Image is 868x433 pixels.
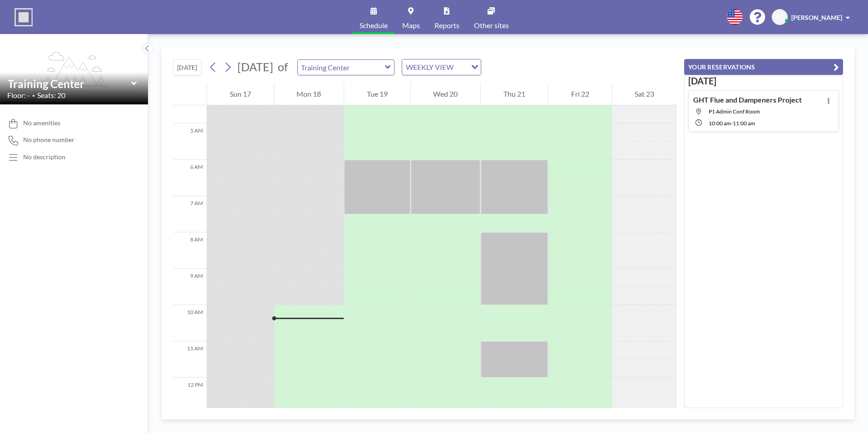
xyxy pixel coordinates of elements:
[278,60,288,74] span: of
[237,60,273,74] span: [DATE]
[173,341,207,378] div: 11 AM
[344,83,410,105] div: Tue 19
[360,22,388,29] span: Schedule
[37,91,65,100] span: Seats: 20
[402,59,481,75] div: Search for option
[173,305,207,341] div: 10 AM
[434,22,459,29] span: Reports
[548,83,612,105] div: Fri 22
[693,95,802,104] h4: GHT Flue and Dampeners Project
[274,83,344,105] div: Mon 18
[688,75,839,87] h3: [DATE]
[709,108,760,115] span: P1 Admin Conf Room
[23,119,60,127] span: No amenities
[8,77,131,90] input: Training Center
[23,136,74,144] span: No phone number
[791,14,842,21] span: [PERSON_NAME]
[612,83,677,105] div: Sat 23
[481,83,548,105] div: Thu 21
[32,93,35,98] span: •
[173,232,207,269] div: 8 AM
[298,60,385,75] input: Training Center
[404,61,455,73] span: WEEKLY VIEW
[173,123,207,160] div: 5 AM
[15,8,33,26] img: organization-logo
[684,59,843,75] button: YOUR RESERVATIONS
[402,22,420,29] span: Maps
[456,61,466,73] input: Search for option
[173,59,202,75] button: [DATE]
[733,120,755,127] span: 11:00 AM
[207,83,274,105] div: Sun 17
[23,153,65,161] div: No description
[173,87,207,123] div: 4 AM
[776,13,784,21] span: RS
[173,378,207,414] div: 12 PM
[731,120,733,127] span: -
[474,22,509,29] span: Other sites
[709,120,731,127] span: 10:00 AM
[173,269,207,305] div: 9 AM
[7,91,30,100] span: Floor: -
[411,83,481,105] div: Wed 20
[173,196,207,232] div: 7 AM
[173,160,207,196] div: 6 AM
